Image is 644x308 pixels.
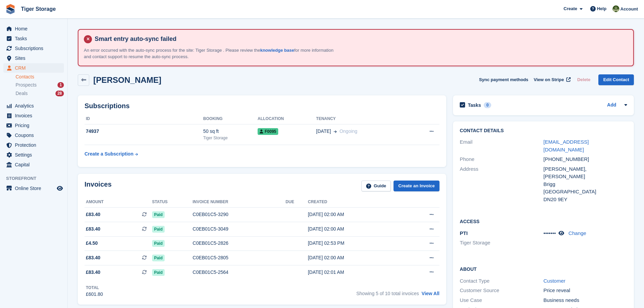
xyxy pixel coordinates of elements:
a: knowledge base [260,48,294,53]
div: 74937 [85,128,203,135]
a: Edit Contact [598,74,634,86]
button: Sync payment methods [479,74,528,86]
span: Deals [16,90,28,97]
span: [DATE] [316,128,331,135]
div: Contact Type [460,277,543,285]
a: menu [3,34,64,43]
div: [DATE] 02:01 AM [308,269,403,276]
span: Settings [15,150,55,160]
button: Delete [574,74,593,86]
div: Email [460,138,543,153]
div: [GEOGRAPHIC_DATA] [544,188,627,196]
span: ••••••• [544,230,556,236]
div: Phone [460,156,543,163]
div: [DATE] 02:00 AM [308,211,403,218]
span: Online Store [15,184,55,193]
img: Matthew Ellwood [613,5,619,12]
div: 0 [484,102,492,108]
div: 28 [55,91,64,96]
span: View on Stripe [534,76,564,83]
span: £83.40 [86,269,100,276]
a: menu [3,63,64,73]
a: Deals 28 [16,90,64,97]
h2: About [460,265,627,272]
a: Prospects 1 [16,81,64,89]
a: View All [422,291,439,296]
a: Tiger Storage [18,3,58,15]
span: Subscriptions [15,44,55,53]
img: stora-icon-8386f47178a22dfd0bd8f6a31ec36ba5ce8667c1dd55bd0f319d3a0aa187defe.svg [5,4,16,14]
th: Tenancy [316,114,408,124]
h2: Invoices [85,181,112,192]
span: CRM [15,63,55,73]
div: Brigg [544,181,627,188]
a: Guide [361,181,391,192]
div: C0EB01C5-2805 [193,254,286,261]
div: [DATE] 02:53 PM [308,240,403,247]
span: Pricing [15,121,55,130]
span: £83.40 [86,254,100,261]
th: Invoice number [193,197,286,208]
span: £4.50 [86,240,98,247]
a: menu [3,184,64,193]
th: Booking [203,114,258,124]
div: [PHONE_NUMBER] [544,156,627,163]
span: Paid [152,255,165,261]
div: C0EB01C5-3049 [193,226,286,233]
p: An error occurred with the auto-sync process for the site: Tiger Storage . Please review the for ... [84,47,337,60]
a: menu [3,101,64,111]
span: Paid [152,269,165,276]
div: Total [86,285,103,291]
a: menu [3,53,64,63]
span: Help [597,5,606,12]
a: menu [3,160,64,169]
div: C0EB01C5-2564 [193,269,286,276]
span: Coupons [15,131,55,140]
th: Created [308,197,403,208]
a: [EMAIL_ADDRESS][DOMAIN_NAME] [544,139,589,152]
div: C0EB01C5-3290 [193,211,286,218]
div: £601.80 [86,291,103,298]
h2: Subscriptions [85,102,439,110]
h4: Smart entry auto-sync failed [92,35,628,43]
span: Account [620,6,638,13]
a: View on Stripe [531,74,572,86]
a: Preview store [56,184,64,192]
div: C0EB01C5-2826 [193,240,286,247]
h2: Access [460,218,627,224]
span: Analytics [15,101,55,111]
div: Tiger Storage [203,135,258,141]
span: Showing 5 of 10 total invoices [356,291,419,296]
h2: [PERSON_NAME] [93,75,161,85]
a: menu [3,44,64,53]
div: [DATE] 02:00 AM [308,254,403,261]
li: Tiger Storage [460,239,543,247]
a: menu [3,140,64,150]
h2: Tasks [468,102,481,108]
th: ID [85,114,203,124]
h2: Contact Details [460,128,627,134]
span: Paid [152,211,165,218]
span: Storefront [6,175,67,182]
span: Prospects [16,82,37,88]
a: menu [3,121,64,130]
span: Home [15,24,55,33]
a: menu [3,111,64,120]
span: £83.40 [86,226,100,233]
a: Contacts [16,74,64,80]
th: Due [286,197,308,208]
div: Address [460,165,543,204]
span: PTI [460,230,468,236]
div: Customer Source [460,287,543,294]
div: Use Case [460,297,543,304]
div: 50 sq ft [203,128,258,135]
span: Paid [152,240,165,247]
div: [PERSON_NAME], [PERSON_NAME] [544,165,627,181]
a: menu [3,131,64,140]
span: Invoices [15,111,55,120]
a: Change [569,230,587,236]
a: Customer [544,278,566,284]
div: Price reveal [544,287,627,294]
span: Tasks [15,34,55,43]
a: menu [3,24,64,33]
